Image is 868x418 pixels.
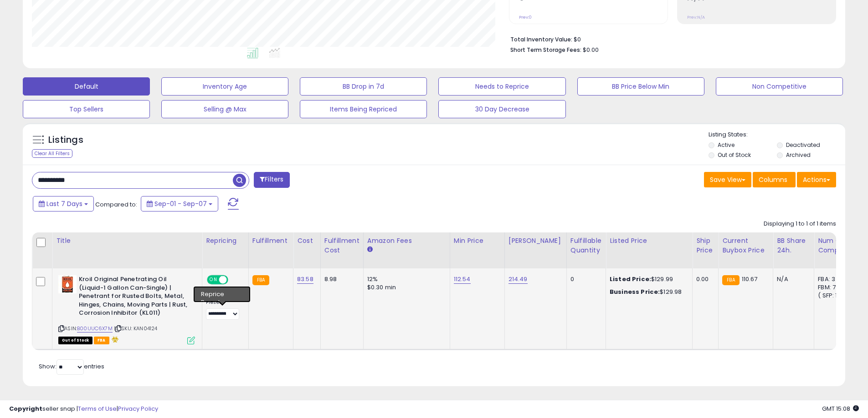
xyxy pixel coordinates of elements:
div: Min Price [454,236,501,246]
button: Last 7 Days [33,196,94,212]
button: Default [23,77,150,96]
b: Kroil Original Penetrating Oil (Liquid-1 Gallon Can-Single) | Penetrant for Rusted Bolts, Metal, ... [79,275,190,320]
div: [PERSON_NAME] [508,236,563,246]
button: Selling @ Max [161,100,288,118]
div: 0 [570,275,599,283]
div: Clear All Filters [32,149,72,158]
div: seller snap | | [9,405,158,413]
button: Inventory Age [161,77,288,96]
b: Short Term Storage Fees: [510,46,581,54]
b: Total Inventory Value: [510,35,572,43]
small: FBA [722,275,739,285]
button: Items Being Repriced [300,100,427,118]
div: Title [56,236,198,246]
h5: Listings [48,134,83,146]
button: Columns [753,172,796,187]
span: All listings that are currently out of stock and unavailable for purchase on Amazon [58,337,92,344]
a: B00UUC6X7M [77,325,113,332]
small: Prev: 0 [519,15,532,20]
img: 418EDYhhNsL._SL40_.jpg [58,275,77,293]
div: Num of Comp. [818,236,851,255]
div: Fulfillment Cost [324,236,360,255]
div: $129.99 [610,275,685,283]
button: Top Sellers [23,100,150,118]
span: 2025-09-17 15:08 GMT [822,404,859,413]
span: Sep-01 - Sep-07 [154,199,207,208]
div: Amazon AI * [206,289,241,297]
span: ON [208,276,219,284]
div: N/A [777,275,807,283]
button: 30 Day Decrease [438,100,565,118]
div: Displaying 1 to 1 of 1 items [764,220,836,228]
span: $0.00 [583,45,599,54]
label: Deactivated [786,141,820,149]
span: Show: entries [39,362,104,371]
small: Amazon Fees. [367,246,373,254]
a: Terms of Use [78,404,117,413]
span: OFF [227,276,241,284]
small: Prev: N/A [687,15,705,20]
span: FBA [94,337,109,344]
div: FBA: 3 [818,275,848,283]
label: Archived [786,151,811,159]
span: Compared to: [95,200,137,209]
div: $129.98 [610,288,685,296]
div: Fulfillable Quantity [570,236,602,255]
button: BB Price Below Min [577,77,704,96]
div: ( SFP: 1 ) [818,292,848,300]
div: Fulfillment [252,236,289,246]
div: Repricing [206,236,245,246]
span: 110.67 [742,275,758,283]
div: $0.30 min [367,283,443,292]
b: Business Price: [610,287,660,296]
div: Ship Price [696,236,714,255]
span: Last 7 Days [46,199,82,208]
i: hazardous material [109,336,119,342]
div: 0.00 [696,275,711,283]
div: Listed Price [610,236,688,246]
li: $0 [510,33,829,44]
a: Privacy Policy [118,404,158,413]
button: Non Competitive [716,77,843,96]
p: Listing States: [709,131,845,139]
a: 214.49 [508,275,528,284]
div: 8.98 [324,275,356,283]
button: BB Drop in 7d [300,77,427,96]
button: Needs to Reprice [438,77,565,96]
div: 12% [367,275,443,283]
strong: Copyright [9,404,42,413]
div: ASIN: [58,275,195,343]
label: Out of Stock [718,151,751,159]
label: Active [718,141,734,149]
b: Listed Price: [610,275,651,283]
div: Preset: [206,299,241,320]
div: FBM: 7 [818,283,848,292]
button: Filters [254,172,289,188]
div: Amazon Fees [367,236,446,246]
div: Cost [297,236,317,246]
button: Sep-01 - Sep-07 [141,196,218,212]
a: 83.58 [297,275,313,284]
a: 112.54 [454,275,471,284]
div: Current Buybox Price [722,236,769,255]
span: Columns [759,175,787,184]
small: FBA [252,275,269,285]
button: Actions [797,172,836,187]
span: | SKU: KAN04124 [114,325,158,332]
div: BB Share 24h. [777,236,810,255]
button: Save View [704,172,751,187]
